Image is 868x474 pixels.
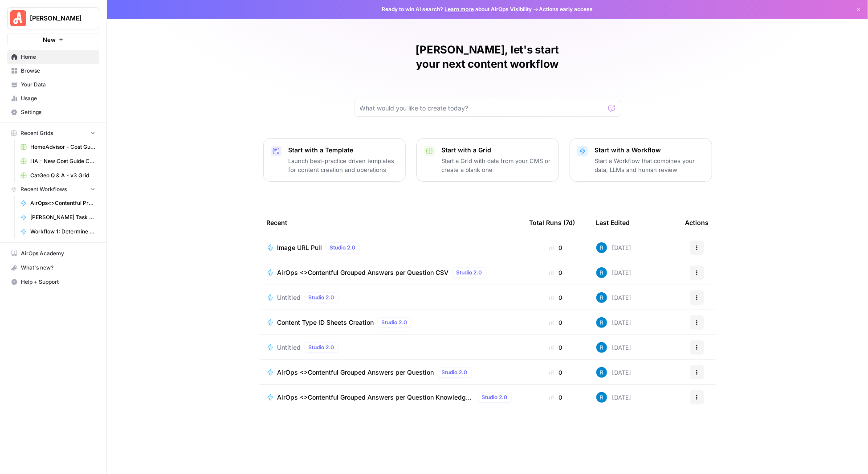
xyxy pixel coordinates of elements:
div: [DATE] [596,342,632,353]
div: [DATE] [596,267,632,278]
img: 4ql36xcz6vn5z6vl131rp0snzihs [596,267,607,278]
h1: [PERSON_NAME], let's start your next content workflow [354,43,621,71]
p: Start with a Template [289,146,398,155]
span: Studio 2.0 [309,343,334,351]
a: HA - New Cost Guide Creation Grid [16,154,99,168]
span: [PERSON_NAME] [30,14,84,23]
span: Workflow 1: Determine & Apply Cost Changes [30,228,95,236]
a: AirOps <>Contentful Grouped Answers per Question Knowledge BaseStudio 2.0 [267,392,515,403]
div: 0 [530,343,582,352]
div: 0 [530,318,582,327]
span: Studio 2.0 [330,244,356,252]
a: Your Data [7,78,99,92]
span: Untitled [277,293,301,302]
div: 0 [530,393,582,402]
img: 4ql36xcz6vn5z6vl131rp0snzihs [596,317,607,328]
span: Untitled [277,343,301,352]
button: Start with a TemplateLaunch best-practice driven templates for content creation and operations [263,138,406,182]
div: [DATE] [596,317,632,328]
span: Image URL Pull [277,243,322,252]
span: AirOps <>Contentful Grouped Answers per Question [277,368,434,377]
span: Home [21,53,95,61]
a: HomeAdvisor - Cost Guide Updates [16,140,99,154]
button: Help + Support [7,275,99,289]
img: 4ql36xcz6vn5z6vl131rp0snzihs [596,367,607,378]
a: Usage [7,91,99,106]
span: Help + Support [21,278,95,286]
span: AirOps <>Contentful Grouped Answers per Question CSV [277,268,449,277]
p: Start with a Grid [442,146,551,155]
span: HomeAdvisor - Cost Guide Updates [30,143,95,151]
span: HA - New Cost Guide Creation Grid [30,157,95,165]
span: Studio 2.0 [382,319,408,327]
a: UntitledStudio 2.0 [267,342,515,353]
div: [DATE] [596,367,632,378]
div: 0 [530,368,582,377]
button: What's new? [7,261,99,275]
p: Launch best-practice driven templates for content creation and operations [289,156,398,174]
button: Recent Workflows [7,183,99,196]
div: [DATE] [596,242,632,253]
span: Recent Workflows [20,185,67,193]
a: AirOps <>Contentful Grouped Answers per Question CSVStudio 2.0 [267,267,515,278]
p: Start a Grid with data from your CMS or create a blank one [442,156,551,174]
a: AirOps Academy [7,246,99,261]
button: Recent Grids [7,127,99,140]
span: Browse [21,67,95,75]
span: Usage [21,94,95,102]
button: New [7,33,99,46]
span: Studio 2.0 [482,393,508,401]
span: [PERSON_NAME] Task Tail New/ Update CG w/ Internal Links [30,213,95,221]
span: Settings [21,108,95,116]
span: AirOps <>Contentful Grouped Answers per Question Knowledge Base [277,393,474,402]
span: AirOps<>Contentful Pro Location Update Location Fix [30,199,95,207]
a: AirOps<>Contentful Pro Location Update Location Fix [16,196,99,210]
span: Studio 2.0 [309,294,334,302]
div: 0 [530,293,582,302]
span: Recent Grids [20,129,53,137]
p: Start a Workflow that combines your data, LLMs and human review [595,156,705,174]
input: What would you like to create today? [360,104,605,113]
div: 0 [530,243,582,252]
div: Actions [685,210,709,235]
a: Image URL PullStudio 2.0 [267,242,515,253]
a: Settings [7,105,99,119]
button: Start with a WorkflowStart a Workflow that combines your data, LLMs and human review [570,138,712,182]
div: [DATE] [596,292,632,303]
a: UntitledStudio 2.0 [267,292,515,303]
span: CatGeo Q & A - v3 Grid [30,172,95,180]
p: Start with a Workflow [595,146,705,155]
a: Home [7,50,99,64]
div: What's new? [8,261,99,274]
a: Workflow 1: Determine & Apply Cost Changes [16,225,99,239]
button: Workspace: Angi [7,7,99,29]
a: [PERSON_NAME] Task Tail New/ Update CG w/ Internal Links [16,210,99,225]
div: Total Runs (7d) [530,210,575,235]
a: Content Type ID Sheets CreationStudio 2.0 [267,317,515,328]
img: 4ql36xcz6vn5z6vl131rp0snzihs [596,242,607,253]
img: 4ql36xcz6vn5z6vl131rp0snzihs [596,342,607,353]
img: 4ql36xcz6vn5z6vl131rp0snzihs [596,292,607,303]
span: Studio 2.0 [442,368,468,376]
img: 4ql36xcz6vn5z6vl131rp0snzihs [596,392,607,403]
span: New [43,35,56,44]
div: 0 [530,268,582,277]
a: CatGeo Q & A - v3 Grid [16,168,99,183]
span: Your Data [21,81,95,89]
div: Recent [267,210,515,235]
div: Last Edited [596,210,630,235]
span: Actions early access [539,5,593,13]
span: Ready to win AI search? about AirOps Visibility [382,5,532,13]
div: [DATE] [596,392,632,403]
span: Content Type ID Sheets Creation [277,318,374,327]
a: Learn more [445,6,474,12]
img: Angi Logo [10,10,26,26]
a: Browse [7,64,99,78]
a: AirOps <>Contentful Grouped Answers per QuestionStudio 2.0 [267,367,515,378]
span: Studio 2.0 [456,269,482,277]
button: Start with a GridStart a Grid with data from your CMS or create a blank one [416,138,559,182]
span: AirOps Academy [21,249,95,257]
